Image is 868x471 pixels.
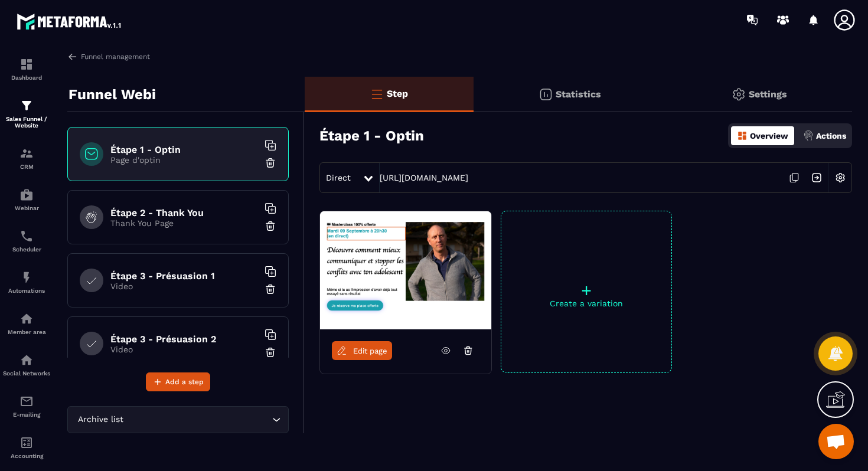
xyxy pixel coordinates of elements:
button: Add a step [146,372,210,391]
h3: Étape 1 - Optin [319,127,424,144]
a: Edit page [332,341,392,360]
p: Webinar [3,205,50,211]
img: trash [265,157,276,169]
a: formationformationCRM [3,138,50,179]
img: stats.20deebd0.svg [539,87,553,102]
input: Search for option [126,413,269,426]
img: automations [19,188,34,202]
a: automationsautomationsWebinar [3,179,50,220]
img: social-network [19,353,34,367]
img: arrow-next.bcc2205e.svg [805,166,828,189]
p: Sales Funnel / Website [3,116,50,129]
a: formationformationSales Funnel / Website [3,90,50,138]
p: Scheduler [3,246,50,253]
p: Video [110,345,258,354]
p: Settings [749,89,787,100]
div: Search for option [67,406,289,433]
img: scheduler [19,229,34,243]
h6: Étape 3 - Présuasion 2 [110,333,258,345]
span: Edit page [353,346,387,355]
img: accountant [19,436,34,450]
a: [URL][DOMAIN_NAME] [380,173,468,182]
img: formation [19,99,34,113]
img: bars-o.4a397970.svg [370,87,384,101]
p: Page d'optin [110,155,258,165]
img: setting-w.858f3a88.svg [829,166,851,189]
img: formation [19,146,34,161]
p: Member area [3,329,50,335]
p: + [501,282,671,299]
img: trash [265,220,276,232]
span: Direct [326,173,351,182]
img: logo [17,11,123,32]
a: Funnel management [67,51,150,62]
a: automationsautomationsMember area [3,303,50,344]
a: social-networksocial-networkSocial Networks [3,344,50,385]
span: Add a step [165,376,204,388]
img: formation [19,57,34,71]
a: schedulerschedulerScheduler [3,220,50,261]
p: Video [110,282,258,291]
img: setting-gr.5f69749f.svg [732,87,746,102]
p: Accounting [3,453,50,459]
p: Dashboard [3,74,50,81]
h6: Étape 1 - Optin [110,144,258,155]
p: Overview [750,131,788,140]
img: image [320,211,491,329]
h6: Étape 2 - Thank You [110,207,258,218]
a: accountantaccountantAccounting [3,427,50,468]
img: dashboard-orange.40269519.svg [737,130,748,141]
img: trash [265,283,276,295]
p: Funnel Webi [68,83,156,106]
img: email [19,394,34,408]
span: Archive list [75,413,126,426]
img: arrow [67,51,78,62]
p: Create a variation [501,299,671,308]
p: Automations [3,287,50,294]
a: emailemailE-mailing [3,385,50,427]
p: Thank You Page [110,218,258,228]
p: Statistics [556,89,601,100]
a: Ouvrir le chat [818,424,854,459]
img: automations [19,312,34,326]
img: trash [265,346,276,358]
p: E-mailing [3,411,50,418]
p: Step [387,88,408,99]
a: formationformationDashboard [3,48,50,90]
a: automationsautomationsAutomations [3,261,50,303]
p: Actions [816,131,846,140]
h6: Étape 3 - Présuasion 1 [110,270,258,282]
img: actions.d6e523a2.png [803,130,814,141]
p: CRM [3,163,50,170]
img: automations [19,270,34,284]
p: Social Networks [3,370,50,377]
